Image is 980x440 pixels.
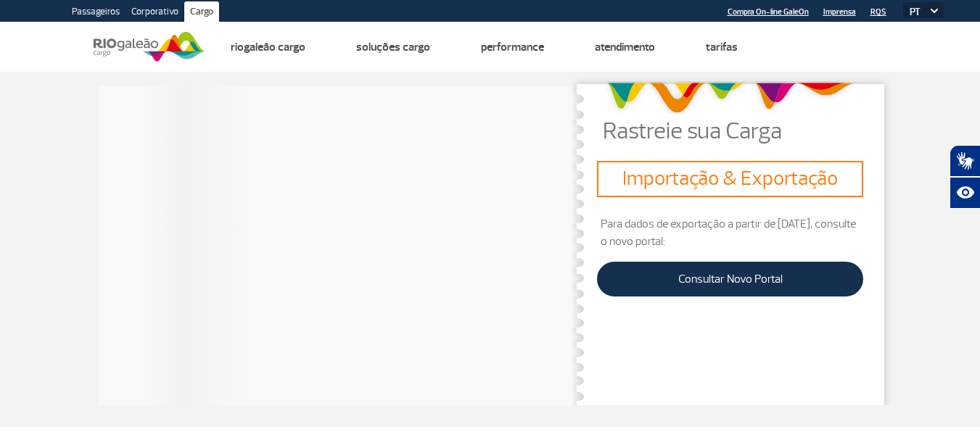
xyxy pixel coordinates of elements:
[823,7,856,17] a: Imprensa
[595,40,655,54] a: Atendimento
[950,177,980,209] button: Abrir recursos assistivos.
[356,40,430,54] a: Soluções Cargo
[184,1,219,25] a: Cargo
[597,215,863,250] p: Para dados de exportação a partir de [DATE], consulte o novo portal:
[728,7,809,17] a: Compra On-line GaleOn
[601,75,859,120] img: grafismo
[66,1,125,25] a: Passageiros
[870,7,886,17] a: RQS
[603,120,893,143] p: Rastreie sua Carga
[950,145,980,209] div: Plugin de acessibilidade da Hand Talk.
[125,1,184,25] a: Corporativo
[706,40,738,54] a: Tarifas
[950,145,980,177] button: Abrir tradutor de língua de sinais.
[231,40,305,54] a: Riogaleão Cargo
[603,167,857,191] h3: Importação & Exportação
[597,262,863,296] a: Consultar Novo Portal
[481,40,544,54] a: Performance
